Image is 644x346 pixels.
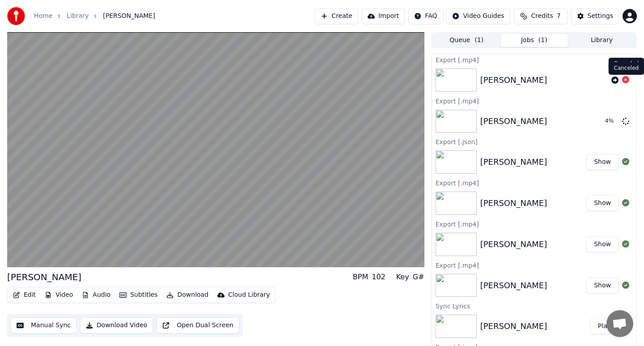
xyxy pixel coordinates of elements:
[538,36,547,45] span: ( 1 )
[432,95,636,106] div: Export [.mp4]
[396,272,409,282] div: Key
[9,289,39,301] button: Edit
[432,300,636,311] div: Sync Lyrics
[413,272,424,282] div: G#
[41,289,76,301] button: Video
[480,156,547,168] div: [PERSON_NAME]
[34,12,155,21] nav: breadcrumb
[7,7,25,25] img: youka
[586,195,619,211] button: Show
[432,54,636,65] div: Export [.mp4]
[103,12,155,21] span: [PERSON_NAME]
[408,8,443,24] button: FAQ
[480,320,547,333] div: [PERSON_NAME]
[157,317,239,333] button: Open Dual Screen
[586,236,619,252] button: Show
[605,118,619,125] div: 4 %
[67,12,89,21] a: Library
[480,238,547,251] div: [PERSON_NAME]
[353,272,368,282] div: BPM
[362,8,405,24] button: Import
[514,8,568,24] button: Credits7
[7,271,81,283] div: [PERSON_NAME]
[315,8,358,24] button: Create
[432,136,636,147] div: Export [.json]
[590,318,619,334] button: Play
[372,272,386,282] div: 102
[80,317,153,333] button: Download Video
[446,8,510,24] button: Video Guides
[606,310,633,337] div: Open chat
[34,12,52,21] a: Home
[557,12,561,21] span: 7
[480,197,547,209] div: [PERSON_NAME]
[432,260,636,270] div: Export [.mp4]
[433,34,500,47] button: Queue
[78,289,114,301] button: Audio
[586,154,619,170] button: Show
[475,36,483,45] span: ( 1 )
[480,74,547,86] div: [PERSON_NAME]
[480,279,547,292] div: [PERSON_NAME]
[480,115,547,128] div: [PERSON_NAME]
[228,290,270,299] div: Cloud Library
[588,12,613,21] div: Settings
[11,317,76,333] button: Manual Sync
[568,34,636,47] button: Library
[571,8,619,24] button: Settings
[432,177,636,188] div: Export [.mp4]
[432,218,636,229] div: Export [.mp4]
[531,12,553,21] span: Credits
[586,278,619,294] button: Show
[116,289,161,301] button: Subtitles
[163,289,212,301] button: Download
[500,34,568,47] button: Jobs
